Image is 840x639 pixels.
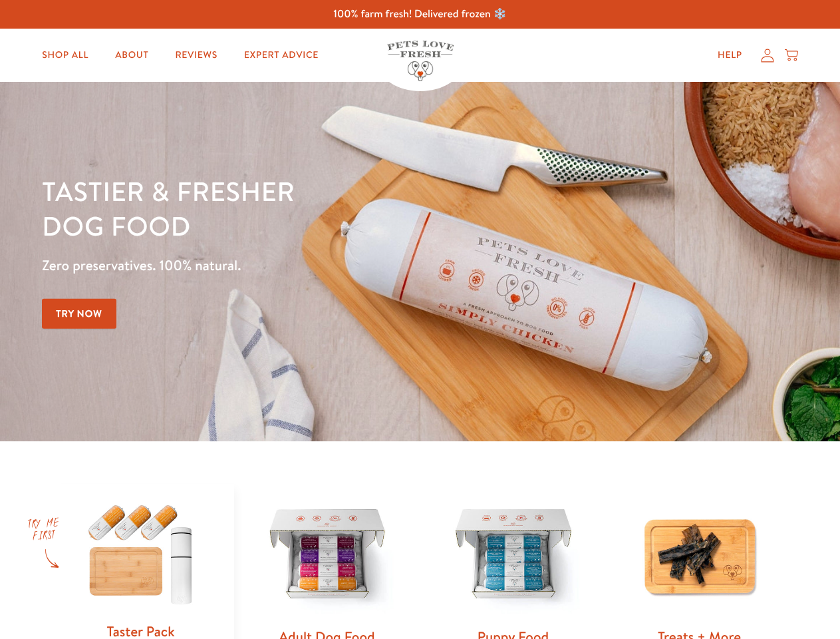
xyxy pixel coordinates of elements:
a: Try Now [42,299,116,329]
a: Shop All [31,42,99,69]
h1: Tastier & fresher dog food [42,174,546,243]
a: Help [707,42,753,69]
img: Pets Love Fresh [387,41,454,81]
a: Reviews [164,42,227,69]
a: Expert Advice [233,42,329,69]
a: About [104,42,159,69]
p: Zero preservatives. 100% natural. [42,254,546,278]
